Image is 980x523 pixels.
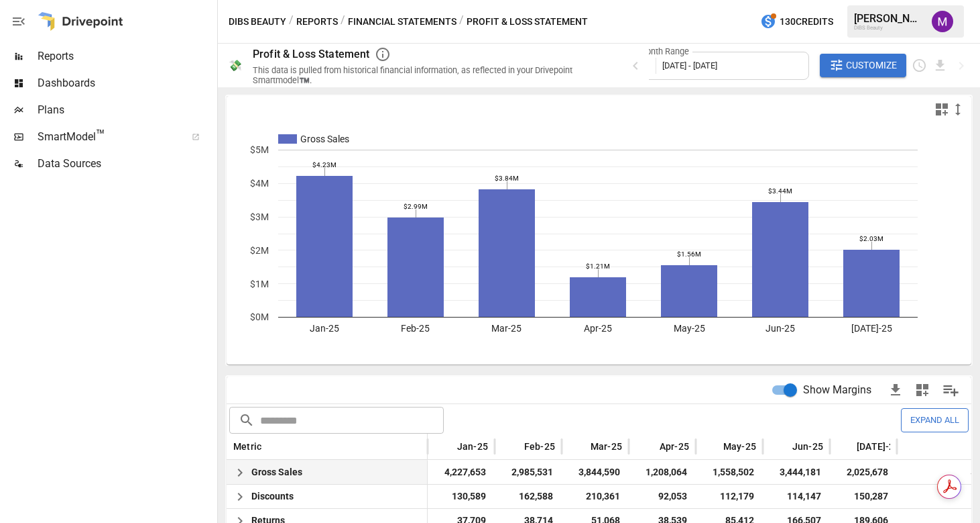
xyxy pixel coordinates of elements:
[755,9,839,34] button: 130Credits
[586,263,610,270] text: $1.21M
[723,440,756,453] span: May-25
[310,323,339,334] text: Jan-25
[660,440,689,453] span: Apr-25
[501,461,555,484] span: 2,985,531
[229,13,286,30] button: DIBS Beauty
[250,245,269,256] text: $2M
[837,461,890,484] span: 2,025,678
[253,48,369,60] div: Profit & Loss Statement
[501,485,555,508] span: 162,588
[38,156,215,172] span: Data Sources
[924,3,961,40] button: Mindy Luong
[263,437,282,456] button: Sort
[936,375,966,406] button: Manage Columns
[635,485,689,508] span: 92,053
[854,25,924,31] div: DIBS Beauty
[251,467,302,477] span: Gross Sales
[857,440,900,453] span: [DATE]-25
[312,161,336,169] text: $4.23M
[227,123,961,365] svg: A chart.
[250,279,269,289] text: $1M
[289,13,294,30] div: /
[568,485,622,508] span: 210,361
[674,323,705,334] text: May-25
[768,187,792,195] text: $3.44M
[702,461,756,484] span: 1,558,502
[404,203,428,210] text: $2.99M
[901,408,969,432] button: Expand All
[635,46,692,58] label: Month Range
[772,437,791,456] button: Sort
[437,437,456,456] button: Sort
[702,485,756,508] span: 112,179
[568,461,622,484] span: 3,844,590
[457,440,488,453] span: Jan-25
[837,485,890,508] span: 150,287
[837,437,855,456] button: Sort
[38,102,215,118] span: Plans
[851,323,892,334] text: [DATE]-25
[524,440,555,453] span: Feb-25
[401,323,430,334] text: Feb-25
[434,485,488,508] span: 130,589
[803,382,871,398] span: Show Margins
[635,461,689,484] span: 1,208,064
[765,323,795,334] text: Jun-25
[491,323,522,334] text: Mar-25
[591,440,622,453] span: Mar-25
[38,48,215,64] span: Reports
[434,461,488,484] span: 4,227,653
[859,235,883,242] text: $2.03M
[250,144,269,155] text: $5M
[677,250,701,258] text: $1.56M
[820,54,907,78] button: Customize
[250,211,269,222] text: $3M
[233,440,261,453] span: Metric
[495,175,519,182] text: $3.84M
[932,58,948,73] button: Download report
[38,75,215,91] span: Dashboards
[96,127,105,144] span: ™
[780,13,833,30] span: 130 Credits
[229,59,242,72] div: 💸
[459,13,464,30] div: /
[38,129,177,145] span: SmartModel
[251,491,294,502] span: Discounts
[792,440,823,453] span: Jun-25
[584,323,612,334] text: Apr-25
[932,11,953,32] img: Mindy Luong
[250,178,269,189] text: $4M
[770,461,823,484] span: 3,444,181
[639,437,658,456] button: Sort
[662,60,717,70] span: [DATE] - [DATE]
[846,57,897,74] span: Customize
[296,13,338,30] button: Reports
[854,12,924,25] div: [PERSON_NAME]
[253,65,611,85] div: This data is pulled from historical financial information, as reflected in your Drivepoint Smartm...
[570,437,589,456] button: Sort
[300,134,349,144] text: Gross Sales
[250,312,269,322] text: $0M
[504,437,523,456] button: Sort
[770,485,823,508] span: 114,147
[348,13,456,30] button: Financial Statements
[912,58,927,73] button: Schedule report
[341,13,345,30] div: /
[703,437,722,456] button: Sort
